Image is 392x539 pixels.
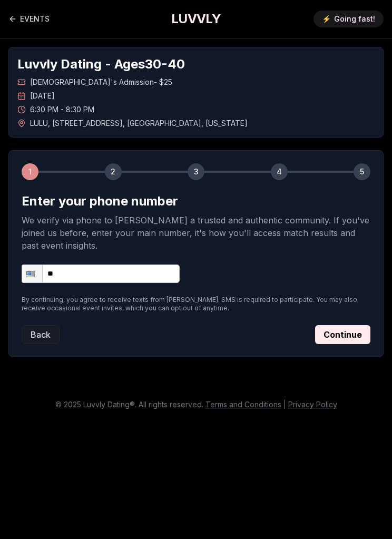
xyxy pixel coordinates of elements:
button: Back [22,325,60,344]
button: Continue [315,325,370,344]
span: Going fast! [334,14,375,24]
div: United States: + 1 [22,265,42,282]
p: We verify via phone to [PERSON_NAME] a trusted and authentic community. If you've joined us befor... [22,214,370,252]
div: 3 [188,163,204,180]
span: | [283,400,286,409]
div: 1 [22,163,38,180]
h1: Luvvly Dating - Ages 30 - 40 [17,56,375,73]
span: ⚡️ [322,14,331,24]
span: LULU , [STREET_ADDRESS] , [GEOGRAPHIC_DATA] , [US_STATE] [30,118,248,129]
a: Privacy Policy [288,400,337,409]
p: By continuing, you agree to receive texts from [PERSON_NAME]. SMS is required to participate. You... [22,296,370,312]
span: [DATE] [30,91,55,101]
span: 6:30 PM - 8:30 PM [30,104,94,115]
a: LUVVLY [171,11,221,27]
div: 2 [105,163,122,180]
span: [DEMOGRAPHIC_DATA]'s Admission - $25 [30,77,172,87]
h2: Enter your phone number [22,193,370,210]
div: 5 [354,163,370,180]
a: Terms and Conditions [205,400,281,409]
a: Back to events [8,8,50,30]
div: 4 [271,163,288,180]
